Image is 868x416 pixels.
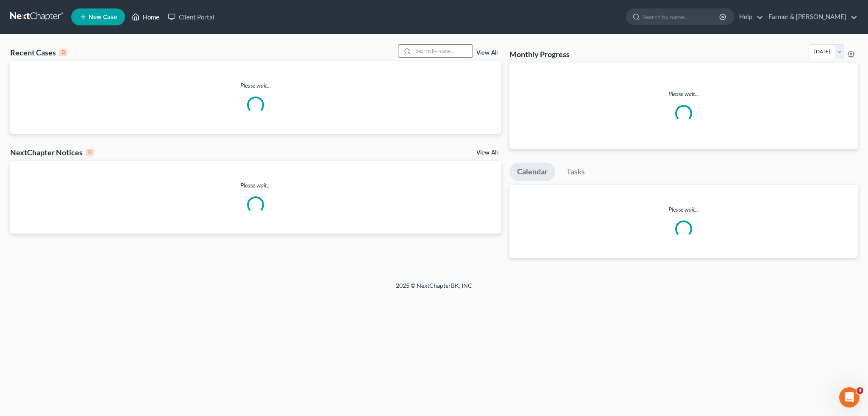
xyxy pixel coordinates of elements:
div: Recent Cases [10,47,67,58]
div: NextChapter Notices [10,147,94,157]
a: View All [476,50,498,56]
a: Home [128,9,164,25]
div: 0 [86,149,94,156]
a: Client Portal [164,9,219,25]
iframe: Intercom live chat [839,387,860,408]
a: Calendar [509,163,555,181]
p: Please wait... [509,205,858,214]
h3: Monthly Progress [509,49,570,59]
span: 4 [857,387,863,394]
input: Search by name... [413,45,473,57]
input: Search by name... [643,9,721,25]
a: Help [735,9,763,25]
div: 0 [59,49,67,56]
a: Tasks [559,163,593,181]
div: 2025 © NextChapterBK, INC [192,281,676,297]
p: Please wait... [516,90,851,98]
p: Please wait... [10,181,501,190]
p: Please wait... [10,81,501,90]
span: New Case [89,14,117,20]
a: Farmer & [PERSON_NAME] [764,9,857,25]
a: View All [476,150,498,156]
